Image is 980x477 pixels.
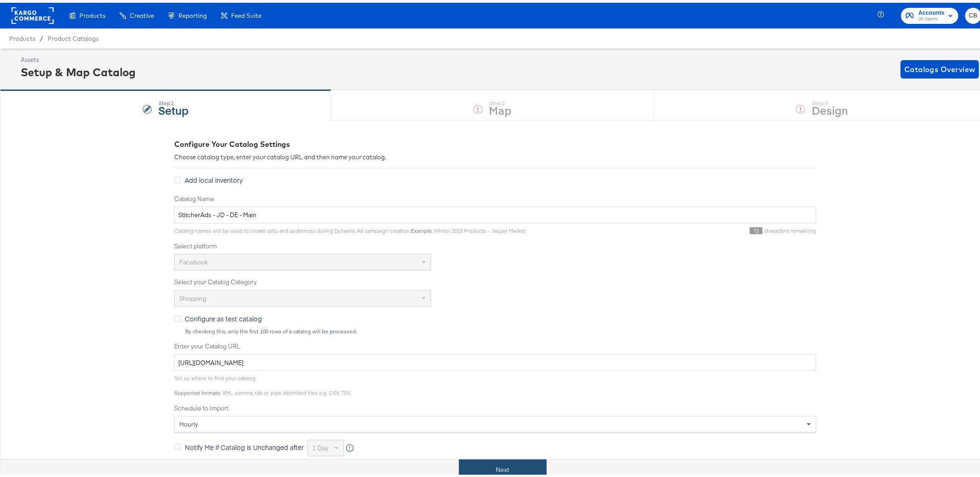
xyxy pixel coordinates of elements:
[9,32,35,39] span: Products
[185,325,816,332] div: By checking this, only the first 100 rows of a catalog will be processed.
[174,339,816,348] label: Enter your Catalog URL
[185,311,262,320] span: Configure as test catalog
[21,62,136,77] div: Setup & Map Catalog
[48,32,99,39] a: Product Catalogs
[174,352,816,369] input: Enter Catalog URL, e.g. http://www.example.com/products.xml
[179,255,208,264] span: Facebook
[79,9,105,17] span: Products
[174,372,351,393] span: Tell us where to find your catalog. : XML, comma, tab or pipe delimited files e.g. CSV, TSV.
[174,275,816,284] label: Select your Catalog Category
[969,8,978,18] span: CB
[159,100,189,115] strong: Setup
[35,32,48,39] span: /
[919,13,945,20] span: JD Sports
[21,53,136,62] div: Assets
[185,440,304,449] span: Notify Me if Catalog is Unchanged after
[901,57,979,76] button: Catalogs Overview
[178,9,207,17] span: Reporting
[901,5,958,21] button: AccountsJD Sports
[904,60,975,73] span: Catalogs Overview
[174,192,816,201] label: Catalog Name
[174,224,526,231] span: Catalog names will be used to create sets and audiences during Dynamic Ad campaign creation. : Wi...
[159,97,189,104] div: Step: 1
[411,224,432,231] strong: Example
[750,224,763,231] span: 72
[231,9,261,17] span: Feed Suite
[174,387,220,393] strong: Supported formats
[919,6,945,15] span: Accounts
[174,204,816,221] input: Name your catalog e.g. My Dynamic Product Catalog
[185,173,243,182] span: Add local inventory
[174,150,816,159] div: Choose catalog type, enter your catalog URL and then name your catalog.
[174,239,816,248] label: Select platform
[179,417,198,426] span: hourly
[526,224,816,232] div: characters remaining
[130,9,154,17] span: Creative
[174,136,816,147] div: Configure Your Catalog Settings
[179,292,206,300] span: Shopping
[174,401,816,410] label: Schedule to Import
[312,441,328,449] span: 1 day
